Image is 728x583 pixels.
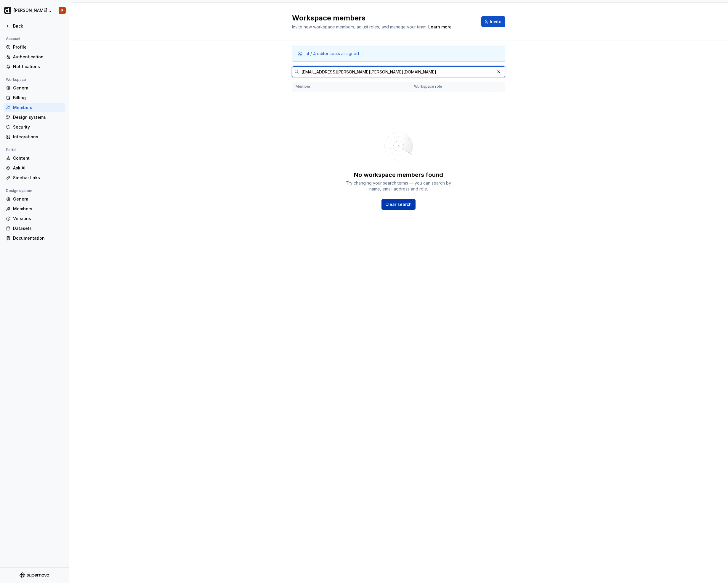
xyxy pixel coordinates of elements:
[292,82,410,92] th: Member
[4,83,65,93] a: General
[307,51,359,57] div: 4 / 4 editor seats assigned
[385,201,412,207] span: Clear search
[292,13,474,23] h2: Workspace members
[13,85,63,91] div: General
[4,103,65,112] a: Members
[292,24,427,29] span: Invite new workspace members, adjust roles, and manage your team.
[13,114,63,120] div: Design systems
[13,216,63,222] div: Versions
[13,23,63,29] div: Back
[13,54,63,60] div: Authentication
[4,76,28,83] div: Workspace
[13,225,63,231] div: Datasets
[13,124,63,130] div: Security
[4,146,19,153] div: Portal
[13,64,63,70] div: Notifications
[13,206,63,212] div: Members
[13,134,63,140] div: Integrations
[4,113,65,122] a: Design systems
[4,187,35,194] div: Design system
[4,233,65,243] a: Documentation
[4,204,65,214] a: Members
[299,66,495,77] input: Search in workspace members...
[428,24,452,30] a: Learn more
[345,180,452,192] div: Try changing your search terms — you can search by name, email address and role.
[13,196,63,202] div: General
[13,95,63,101] div: Billing
[4,224,65,233] a: Datasets
[4,132,65,142] a: Integrations
[4,21,65,31] a: Back
[4,42,65,52] a: Profile
[4,214,65,223] a: Versions
[481,16,505,27] button: Invite
[1,4,68,17] button: [PERSON_NAME] UIP
[13,105,63,110] div: Members
[4,194,65,204] a: General
[354,171,443,179] div: No workspace members found
[4,163,65,173] a: Ask AI
[14,7,52,13] div: [PERSON_NAME] UI
[4,7,11,14] img: b918d911-6884-482e-9304-cbecc30deec6.png
[13,165,63,171] div: Ask AI
[4,93,65,102] a: Billing
[4,153,65,163] a: Content
[13,235,63,241] div: Documentation
[61,8,63,13] div: P
[13,175,63,181] div: Sidebar links
[410,82,490,92] th: Workspace role
[490,19,501,25] span: Invite
[427,25,453,29] span: .
[4,173,65,182] a: Sidebar links
[4,35,23,42] div: Account
[381,199,416,210] button: Clear search
[13,155,63,161] div: Content
[4,52,65,62] a: Authentication
[4,122,65,132] a: Security
[20,572,49,578] svg: Supernova Logo
[13,44,63,50] div: Profile
[4,62,65,71] a: Notifications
